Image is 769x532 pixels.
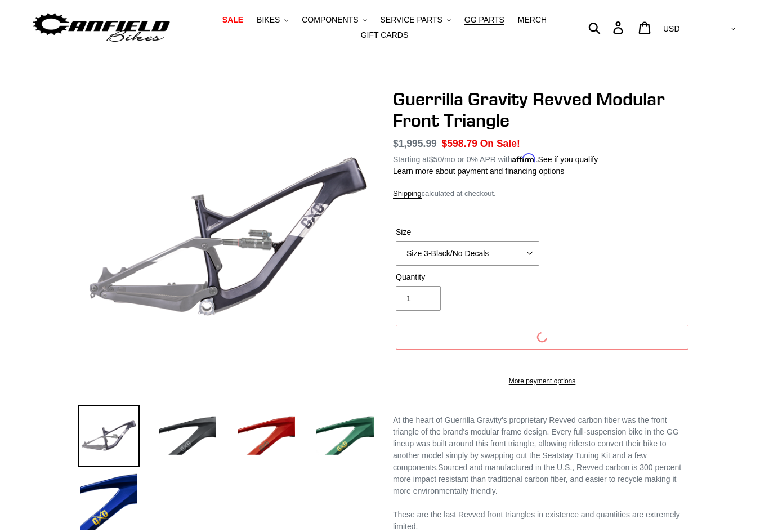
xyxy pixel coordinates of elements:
span: At the heart of Guerrilla Gravity's proprietary Revved carbon fiber was the front triangle of the... [393,415,679,448]
button: BIKES [251,12,294,28]
div: Sourced and manufactured in the U.S., Revved carbon is 300 percent more impact resistant than tra... [393,414,691,497]
label: Quantity [396,271,539,283]
img: Load image into Gallery viewer, Guerrilla Gravity Revved Modular Front Triangle [157,405,218,467]
a: GG PARTS [459,12,510,28]
span: BIKES [257,15,280,25]
span: MERCH [518,15,547,25]
button: Add to cart [396,325,688,350]
span: On Sale! [480,136,520,151]
img: Load image into Gallery viewer, Guerrilla Gravity Revved Modular Front Triangle [314,405,376,467]
span: to convert their bike to another model simply by swapping out the Seatstay Tuning Kit and a few c... [393,439,667,472]
span: GIFT CARDS [361,30,409,40]
img: Load image into Gallery viewer, Guerrilla Gravity Revved Modular Front Triangle [235,405,297,467]
label: Size [396,226,539,238]
span: SALE [222,15,243,25]
img: Load image into Gallery viewer, Guerrilla Gravity Revved Modular Front Triangle [78,405,140,467]
a: More payment options [396,376,688,386]
span: SERVICE PARTS [380,15,442,25]
h1: Guerrilla Gravity Revved Modular Front Triangle [393,88,691,132]
a: SALE [217,12,249,28]
img: Load image into Gallery viewer, Guerrilla Gravity Revved Modular Front Triangle [78,470,140,532]
p: Starting at /mo or 0% APR with . [393,151,598,166]
div: calculated at checkout. [393,188,691,199]
a: MERCH [512,12,552,28]
img: Canfield Bikes [31,10,172,46]
button: SERVICE PARTS [374,12,456,28]
a: See if you qualify - Learn more about Affirm Financing (opens in modal) [538,155,598,164]
span: $598.79 [442,138,477,149]
button: COMPONENTS [296,12,372,28]
span: Affirm [512,153,536,163]
span: GG PARTS [464,15,504,25]
a: Learn more about payment and financing options [393,167,564,176]
s: $1,995.99 [393,138,437,149]
span: $50 [429,155,442,164]
a: Shipping [393,189,422,199]
span: COMPONENTS [302,15,358,25]
a: GIFT CARDS [355,28,414,43]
